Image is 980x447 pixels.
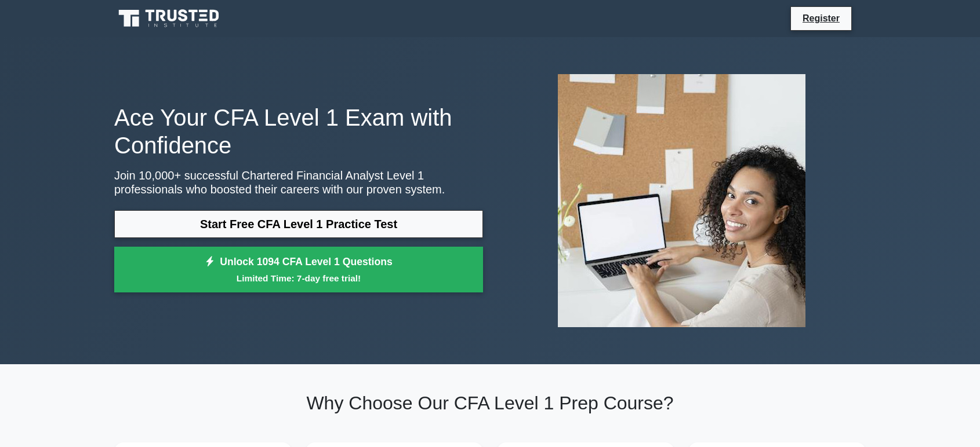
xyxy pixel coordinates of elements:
[114,392,866,414] h2: Why Choose Our CFA Level 1 Prep Course?
[114,104,483,159] h1: Ace Your CFA Level 1 Exam with Confidence
[114,210,483,238] a: Start Free CFA Level 1 Practice Test
[114,168,483,196] p: Join 10,000+ successful Chartered Financial Analyst Level 1 professionals who boosted their caree...
[796,11,847,25] a: Register
[114,247,483,293] a: Unlock 1094 CFA Level 1 QuestionsLimited Time: 7-day free trial!
[129,272,469,285] small: Limited Time: 7-day free trial!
